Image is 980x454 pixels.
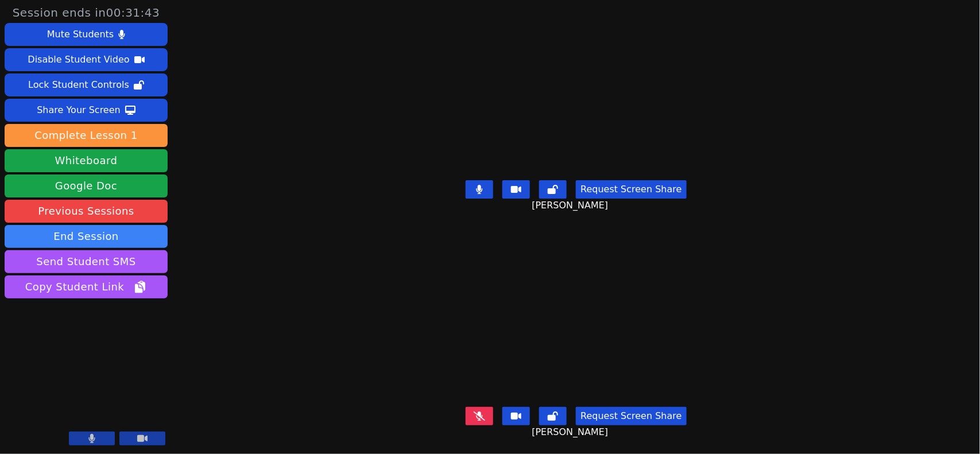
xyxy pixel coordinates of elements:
a: Google Doc [5,174,168,197]
div: Disable Student Video [28,51,129,69]
button: Whiteboard [5,149,168,172]
button: Request Screen Share [576,180,686,199]
button: Copy Student Link [5,275,168,298]
time: 00:31:43 [106,6,160,20]
button: Mute Students [5,23,168,46]
div: Share Your Screen [37,101,121,119]
a: Previous Sessions [5,200,168,223]
div: Lock Student Controls [28,76,129,94]
span: Copy Student Link [25,279,147,295]
div: Mute Students [47,25,114,44]
button: Lock Student Controls [5,73,168,96]
button: Send Student SMS [5,250,168,273]
button: End Session [5,225,168,248]
span: [PERSON_NAME] [532,199,611,212]
span: Session ends in [13,5,160,21]
button: Share Your Screen [5,99,168,122]
button: Complete Lesson 1 [5,124,168,147]
button: Disable Student Video [5,48,168,71]
span: [PERSON_NAME] [532,425,611,439]
button: Request Screen Share [576,407,686,425]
